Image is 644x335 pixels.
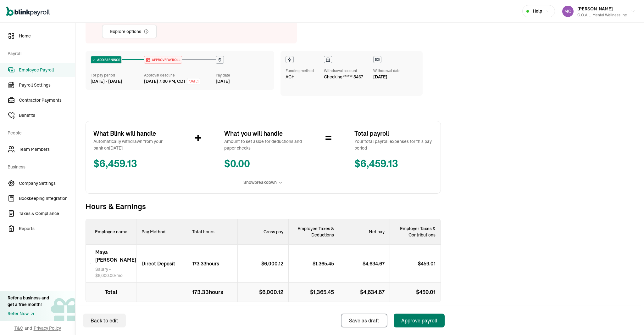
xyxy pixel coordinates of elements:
span: Maya [PERSON_NAME] [95,248,136,264]
span: [DATE] [189,79,198,84]
div: Withdrawal date [373,68,401,74]
div: Net pay [339,219,390,245]
div: ADD EARNINGS [91,56,121,63]
span: $ 6,459.13 [354,156,433,172]
div: [DATE] [216,78,269,85]
span: Employee Payroll [19,67,75,73]
span: Payroll Settings [19,82,75,88]
div: Explore options [110,28,149,35]
span: Contractor Payments [19,97,75,104]
span: APPROVE PAYROLL [151,58,180,62]
span: Amount to set aside for deductions and paper checks [224,138,303,151]
span: Show breakdown [243,179,277,186]
p: $ 4,634.67 [339,283,390,302]
nav: Global [6,2,50,20]
iframe: Chat Widget [536,267,644,335]
div: For pay period [91,72,144,78]
div: [DATE] 7:00 PM, CDT [144,78,186,85]
p: Employee name [86,219,136,245]
button: Explore options [102,25,157,38]
span: ACH [286,74,295,80]
div: Gross pay [238,219,288,245]
span: = [325,129,332,148]
p: Total [86,283,136,302]
a: Refer Now [8,310,49,317]
p: 173.33 hours [187,260,219,267]
p: $ 1,365.45 [313,260,339,267]
span: • [95,266,136,279]
div: [DATE] - [DATE] [91,78,144,85]
span: [PERSON_NAME] [577,6,613,12]
div: Pay date [216,72,269,78]
span: $ 0.00 [224,156,303,172]
p: Pay Method [136,219,187,245]
span: Reports [19,225,75,232]
span: Help [533,8,542,14]
button: Back to edit [83,314,126,327]
div: Save as draft [349,317,379,324]
p: $ 4,634.67 [363,260,390,267]
span: Automatically withdrawn from your bank on [DATE] [93,138,172,151]
p: $ 6,000.12 [261,260,288,267]
p: $ 1,365.45 [289,283,339,302]
div: Approval deadline [144,72,213,78]
span: $ 6,000.00 /mo [95,273,123,278]
p: Employer Taxes & Contributions [390,225,441,238]
button: Save as draft [341,314,387,327]
p: $ 6,000.12 [238,283,288,302]
p: $ 459.01 [418,260,441,267]
div: Back to edit [91,317,118,324]
div: Refer a business and get a free month! [8,295,49,308]
span: What you will handle [224,129,303,138]
span: Team Members [19,146,75,153]
div: G.O.A.L. Mental Wellness Inc. [577,12,628,18]
span: T&C [14,325,23,331]
button: [PERSON_NAME]G.O.A.L. Mental Wellness Inc. [560,3,638,19]
span: Salary [95,266,108,272]
span: Company Settings [19,180,75,187]
span: Total payroll [354,129,433,138]
span: Taxes & Compliance [19,210,75,217]
span: What Blink will handle [93,129,172,138]
span: Bookkeeping Integration [19,195,75,202]
span: + [195,129,202,148]
div: Approve payroll [401,317,437,324]
span: Payroll [8,44,71,62]
div: Funding method [286,68,314,74]
span: Home [19,33,75,39]
span: People [8,123,71,141]
p: Employee Taxes & Deductions [289,225,339,238]
button: Help [522,5,555,17]
span: Benefits [19,112,75,119]
span: Privacy Policy [34,325,61,331]
span: Business [8,157,71,175]
button: Approve payroll [394,314,445,327]
span: Your total payroll expenses for this pay period [354,138,433,151]
p: $ 459.01 [390,283,441,302]
p: Direct Deposit [136,260,175,267]
p: 173.33 hours [187,283,238,302]
p: Total hours [187,219,238,245]
div: [DATE] [373,74,401,80]
span: Hours & Earnings [86,201,441,211]
div: Withdrawal account [324,68,363,74]
span: $ 6,459.13 [93,156,172,172]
